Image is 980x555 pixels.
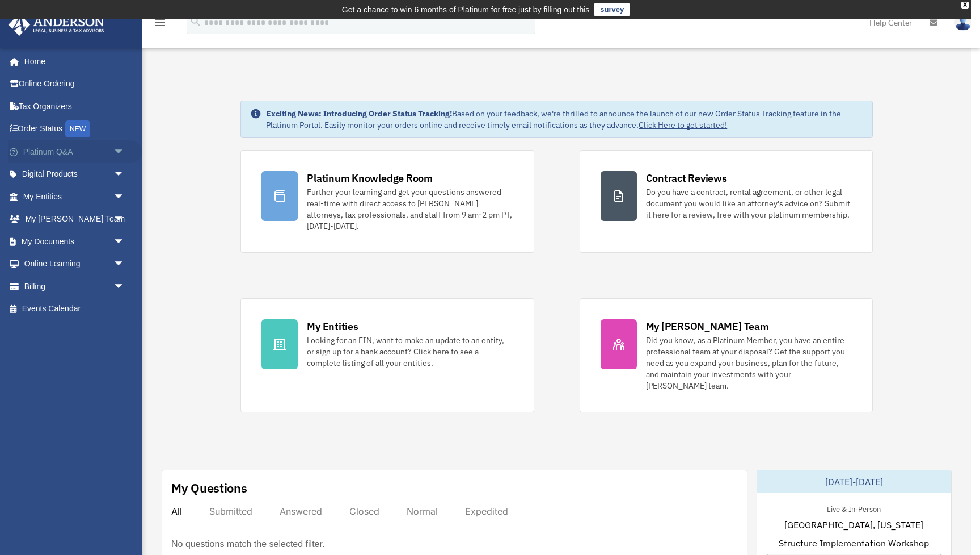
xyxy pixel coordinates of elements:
[113,208,136,231] span: arrow_drop_down
[113,253,136,276] span: arrow_drop_down
[266,108,863,131] div: Based on your feedback, we're thrilled to announce the launch of our new Order Status Tracking fe...
[465,506,508,517] div: Expedited
[779,536,929,550] span: Structure Implementation Workshop
[307,335,513,369] div: Looking for an EIN, want to make an update to an entity, or sign up for a bank account? Click her...
[580,150,873,253] a: Contract Reviews Do you have a contract, rental agreement, or other legal document you would like...
[8,208,142,231] a: My [PERSON_NAME] Teamarrow_drop_down
[266,109,452,119] strong: Exciting News: Introducing Order Status Tracking!
[153,20,167,30] a: menu
[240,150,534,253] a: Platinum Knowledge Room Further your learning and get your questions answered real-time with dire...
[954,14,971,31] img: User Pic
[307,171,433,185] div: Platinum Knowledge Room
[171,506,182,517] div: All
[818,502,890,514] div: Live & In-Person
[961,2,969,9] div: close
[307,186,513,232] div: Further your learning and get your questions answered real-time with direct access to [PERSON_NAM...
[407,506,438,517] div: Normal
[342,3,590,16] div: Get a chance to win 6 months of Platinum for free just by filling out this
[113,140,136,164] span: arrow_drop_down
[240,298,534,412] a: My Entities Looking for an EIN, want to make an update to an entity, or sign up for a bank accoun...
[8,95,142,118] a: Tax Organizers
[646,171,727,185] div: Contract Reviews
[8,275,142,298] a: Billingarrow_drop_down
[113,230,136,253] span: arrow_drop_down
[209,506,252,517] div: Submitted
[8,118,142,141] a: Order StatusNEW
[646,319,769,333] div: My [PERSON_NAME] Team
[280,506,322,517] div: Answered
[113,185,136,208] span: arrow_drop_down
[349,506,379,517] div: Closed
[8,163,142,186] a: Digital Productsarrow_drop_down
[784,518,923,532] span: [GEOGRAPHIC_DATA], [US_STATE]
[594,3,630,16] a: survey
[113,275,136,298] span: arrow_drop_down
[8,185,142,208] a: My Entitiesarrow_drop_down
[757,470,951,493] div: [DATE]-[DATE]
[171,479,247,496] div: My Questions
[8,50,136,73] a: Home
[8,253,142,276] a: Online Learningarrow_drop_down
[153,16,167,30] i: menu
[65,120,90,137] div: NEW
[171,536,324,552] p: No questions match the selected filter.
[113,163,136,186] span: arrow_drop_down
[8,298,142,320] a: Events Calendar
[8,73,142,95] a: Online Ordering
[646,335,852,391] div: Did you know, as a Platinum Member, you have an entire professional team at your disposal? Get th...
[639,120,727,130] a: Click Here to get started!
[580,298,873,412] a: My [PERSON_NAME] Team Did you know, as a Platinum Member, you have an entire professional team at...
[646,186,852,220] div: Do you have a contract, rental agreement, or other legal document you would like an attorney's ad...
[8,230,142,253] a: My Documentsarrow_drop_down
[5,14,108,36] img: Anderson Advisors Platinum Portal
[189,15,202,28] i: search
[307,319,358,333] div: My Entities
[8,140,142,163] a: Platinum Q&Aarrow_drop_down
